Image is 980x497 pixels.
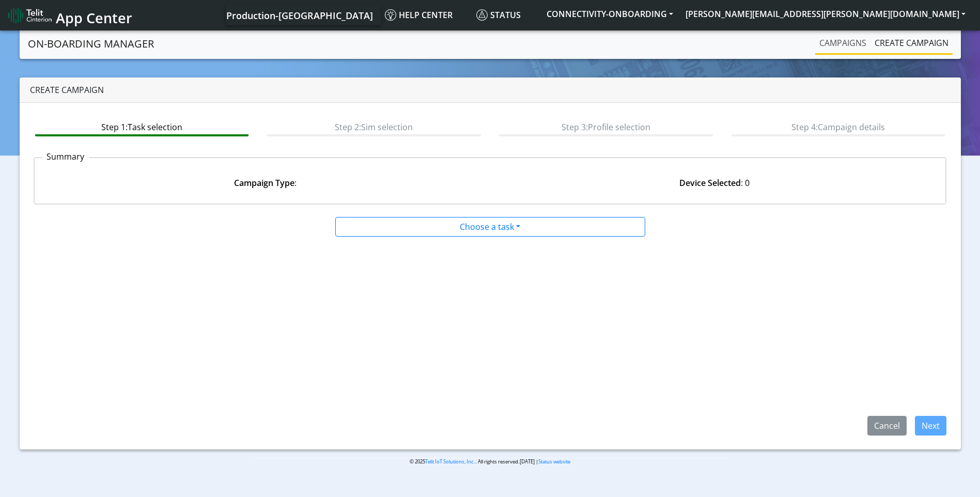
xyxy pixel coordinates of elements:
[41,177,490,189] div: :
[870,33,953,53] a: Create campaign
[381,5,472,25] a: Help center
[915,416,946,436] button: Next
[815,33,870,53] a: Campaigns
[679,177,741,189] strong: Device Selected
[267,117,480,136] btn: Step 2: Sim selection
[42,150,89,163] p: Summary
[8,4,131,26] a: App Center
[28,34,154,54] a: On-Boarding Manager
[20,77,961,103] div: Create campaign
[385,9,396,21] img: knowledge.svg
[56,8,132,27] span: App Center
[732,117,945,136] btn: Step 4: Campaign details
[425,458,475,465] a: Telit IoT Solutions, Inc.
[867,416,907,436] button: Cancel
[538,458,570,465] a: Status website
[234,177,294,189] strong: Campaign Type
[226,5,372,25] a: Your current platform instance
[335,217,645,237] button: Choose a task
[8,7,52,24] img: logo-telit-cinterion-gw-new.png
[540,5,679,23] button: CONNECTIVITY-ONBOARDING
[476,9,521,21] span: Status
[472,5,540,25] a: Status
[490,177,940,189] div: : 0
[499,117,712,136] btn: Step 3: Profile selection
[476,9,488,21] img: status.svg
[226,9,373,22] span: Production-[GEOGRAPHIC_DATA]
[35,117,248,136] btn: Step 1: Task selection
[253,458,727,465] p: © 2025 . All rights reserved.[DATE] |
[679,5,972,23] button: [PERSON_NAME][EMAIL_ADDRESS][PERSON_NAME][DOMAIN_NAME]
[385,9,453,21] span: Help center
